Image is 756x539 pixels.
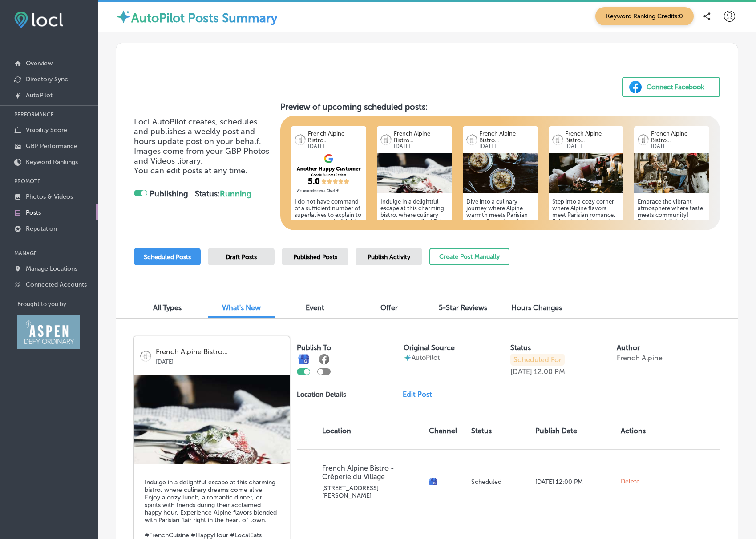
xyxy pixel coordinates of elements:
label: AutoPilot Posts Summary [131,11,277,25]
p: French Alpine Bistro... [479,130,534,144]
h5: Embrace the vibrant atmosphere where taste meets community! Discover delightful dishes from Alpin... [638,198,706,298]
img: aafa3d09-3bad-41cd-8aef-858fe8929763.png [291,153,366,193]
p: AutoPilot [412,354,440,362]
img: 1757427107b837f399-841b-4034-9e79-5362a02b8c5b_ahrlingphoto_creperie01-89.jpg [549,153,624,193]
p: [DATE] [651,144,706,149]
label: Author [617,343,640,352]
p: Connected Accounts [26,281,87,288]
p: Scheduled For [510,354,565,366]
span: Event [306,303,324,312]
p: Location Details [297,391,346,399]
p: French Alpine [617,354,663,362]
span: Scheduled Posts [144,253,191,261]
p: Visibility Score [26,126,67,134]
h5: Step into a cozy corner where Alpine flavors meet Parisian romance. Enjoy the ambiance that trans... [552,198,620,298]
button: Connect Facebook [622,77,720,97]
img: 175742709376712b99-ca37-4ed8-9f66-5267f3e73080_2023-05-23.jpg [134,375,290,464]
span: Keyword Ranking Credits: 0 [595,7,694,25]
span: Hours Changes [511,303,562,312]
p: [DATE] [565,144,620,149]
span: You can edit posts at any time. [134,166,247,176]
span: Delete [621,478,640,486]
h3: Preview of upcoming scheduled posts: [280,102,720,112]
span: What's New [222,303,261,312]
label: Publish To [297,343,331,352]
span: All Types [153,303,182,312]
p: [STREET_ADDRESS][PERSON_NAME] [322,484,422,499]
p: Posts [26,209,41,216]
p: Keyword Rankings [26,158,78,166]
label: Original Source [404,343,455,352]
img: autopilot-icon [404,354,412,362]
span: Offer [380,303,398,312]
img: logo [638,134,649,145]
p: French Alpine Bistro... [651,130,706,144]
img: fda3e92497d09a02dc62c9cd864e3231.png [14,12,63,28]
p: Reputation [26,225,57,232]
strong: Status: [195,189,251,199]
p: [DATE] [510,367,532,376]
span: Published Posts [293,253,337,261]
p: Scheduled [471,478,528,486]
span: Draft Posts [226,253,257,261]
p: Directory Sync [26,76,68,83]
img: 17574271032af6694d-834b-45f8-aec0-57eff7eac985_creperie2_2.jpg [634,153,709,193]
th: Status [468,412,532,449]
p: [DATE] [156,356,283,365]
p: French Alpine Bistro... [308,130,363,144]
p: French Alpine Bistro... [156,348,283,356]
img: 175742709376712b99-ca37-4ed8-9f66-5267f3e73080_2023-05-23.jpg [377,153,452,193]
p: Manage Locations [26,265,77,272]
p: AutoPilot [26,92,53,99]
img: logo [140,351,151,362]
p: Brought to you by [17,301,98,307]
div: Connect Facebook [647,80,704,94]
th: Location [297,412,425,449]
img: autopilot-icon [116,9,131,24]
img: logo [466,134,477,145]
h5: Dive into a culinary journey where Alpine warmth meets Parisian charm. From decadent crêpes to re... [466,198,534,298]
p: French Alpine Bistro - Crêperie du Village [322,464,422,481]
th: Channel [425,412,468,449]
p: French Alpine Bistro... [565,130,620,144]
p: [DATE] 12:00 PM [535,478,614,486]
p: 12:00 PM [534,367,565,376]
img: Aspen [17,315,80,349]
p: [DATE] [308,144,363,149]
span: Locl AutoPilot creates, schedules and publishes a weekly post and hours update post on your behal... [134,117,269,166]
img: logo [295,134,306,145]
p: [DATE] [394,144,449,149]
a: Edit Post [403,390,439,399]
th: Actions [617,412,651,449]
p: Photos & Videos [26,193,73,200]
th: Publish Date [532,412,617,449]
p: [DATE] [479,144,534,149]
span: Publish Activity [368,253,410,261]
label: Status [510,343,531,352]
button: Create Post Manually [429,248,509,265]
p: French Alpine Bistro... [394,130,449,144]
strong: Publishing [150,189,188,199]
h5: I do not have command of a sufficient number of superlatives to explain to you how wonderful this... [295,198,363,298]
p: GBP Performance [26,142,77,150]
p: Overview [26,60,53,67]
span: Running [220,189,251,199]
img: logo [380,134,392,145]
h5: Indulge in a delightful escape at this charming bistro, where culinary dreams come alive! Enjoy a... [380,198,449,298]
span: 5-Star Reviews [439,303,487,312]
img: 17574270905d70fd24-2c01-4de0-ac03-8579c7817fc8_2023-05-23.jpg [463,153,538,193]
img: logo [552,134,563,145]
